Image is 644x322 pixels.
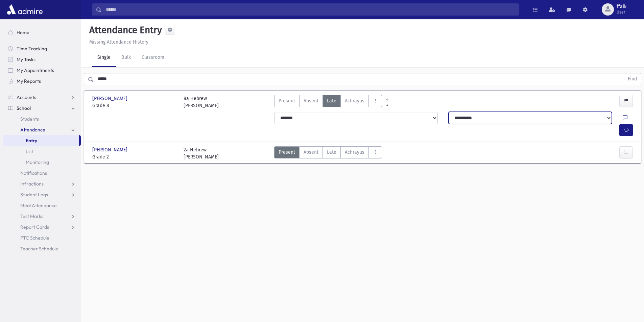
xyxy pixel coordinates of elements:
div: AttTypes [274,146,382,160]
a: Teacher Schedule [3,243,81,254]
span: Test Marks [20,213,43,219]
a: Infractions [3,178,81,189]
span: Monitoring [26,159,49,165]
span: Infractions [20,181,44,187]
div: 2a Hebrew [PERSON_NAME] [184,146,219,160]
span: Grade 2 [92,153,177,160]
span: Student Logs [20,192,48,198]
span: User [617,9,626,15]
a: Notifications [3,168,81,178]
a: My Appointments [3,65,81,76]
a: Students [3,114,81,124]
a: Time Tracking [3,43,81,54]
span: My Reports [17,78,41,84]
span: Late [327,97,336,104]
button: Find [624,73,641,85]
span: School [17,105,31,111]
a: Test Marks [3,211,81,222]
span: PTC Schedule [20,235,49,241]
span: Students [20,116,39,122]
span: Home [17,29,29,35]
a: My Tasks [3,54,81,65]
a: Report Cards [3,222,81,232]
span: Teacher Schedule [20,246,58,252]
span: Meal Attendance [20,202,57,208]
a: My Reports [3,76,81,86]
span: Time Tracking [17,46,47,52]
a: Bulk [116,48,136,67]
input: Search [102,3,519,16]
a: School [3,103,81,114]
a: Missing Attendance History [87,39,148,45]
span: Present [279,97,295,104]
span: [PERSON_NAME] [92,95,129,102]
span: [PERSON_NAME] [92,146,129,153]
span: Present [279,149,295,156]
a: PTC Schedule [3,232,81,243]
h5: Attendance Entry [87,24,162,36]
a: Accounts [3,92,81,103]
a: Home [3,27,81,38]
span: Achrayus [345,97,364,104]
span: Entry [26,138,37,144]
a: Attendance [3,124,81,135]
a: Entry [3,135,79,146]
img: AdmirePro [5,3,44,16]
span: Late [327,149,336,156]
a: Monitoring [3,157,81,168]
span: List [26,148,33,154]
span: Grade 8 [92,102,177,109]
a: Meal Attendance [3,200,81,211]
span: My Tasks [17,56,35,63]
span: Notifications [20,170,47,176]
a: Student Logs [3,189,81,200]
span: My Appointments [17,67,54,73]
a: Single [92,48,116,67]
u: Missing Attendance History [89,39,148,45]
span: Accounts [17,94,36,100]
a: List [3,146,81,157]
span: ffalk [617,4,626,9]
span: Achrayus [345,149,364,156]
a: Classroom [136,48,170,67]
div: AttTypes [274,95,382,109]
span: Absent [304,97,318,104]
div: 8a Hebrew [PERSON_NAME] [184,95,219,109]
span: Report Cards [20,224,49,230]
span: Attendance [20,127,45,133]
span: Absent [304,149,318,156]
